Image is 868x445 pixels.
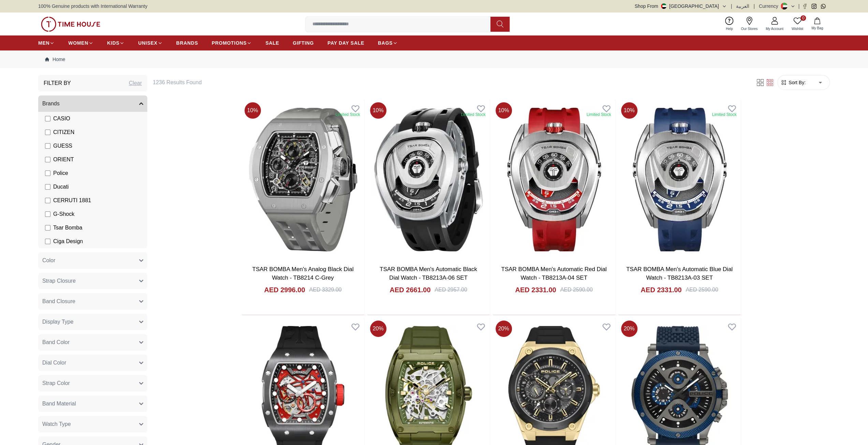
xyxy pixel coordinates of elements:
a: PAY DAY SALE [327,37,364,49]
a: TSAR BOMBA Men's Analog Black Dial Watch - TB8214 C-Grey [252,266,353,281]
span: 10 % [496,102,512,119]
div: AED 3329.00 [309,286,341,294]
a: SALE [265,37,279,49]
button: العربية [736,3,749,10]
a: TSAR BOMBA Men's Automatic Black Dial Watch - TB8213A-06 SET [367,100,490,259]
div: Limited Stock [712,112,736,117]
h4: AED 2661.00 [389,285,430,295]
span: GIFTING [293,40,314,46]
span: Strap Color [42,379,70,387]
span: SALE [265,40,279,46]
a: TSAR BOMBA Men's Automatic Blue Dial Watch - TB8213A-03 SET [618,100,741,259]
span: 10 % [621,102,637,119]
a: BAGS [378,37,398,49]
button: Band Closure [38,293,147,310]
span: Strap Closure [42,277,76,285]
a: Our Stores [737,15,762,33]
span: My Account [763,26,786,31]
input: Ducati [45,184,50,190]
span: Dial Color [42,359,66,367]
button: My Bag [807,16,827,32]
span: PROMOTIONS [212,40,247,46]
span: Our Stores [738,26,760,31]
span: BRANDS [176,40,198,46]
h3: Filter By [44,79,71,87]
a: 0Wishlist [788,15,807,33]
a: BRANDS [176,37,198,49]
span: Wishlist [789,26,806,31]
span: | [731,3,732,10]
span: CITIZEN [53,128,74,136]
button: Watch Type [38,416,147,432]
input: Tsar Bomba [45,225,50,231]
span: 100% Genuine products with International Warranty [38,3,147,10]
button: Strap Color [38,375,147,391]
span: My Bag [809,26,826,31]
span: Display Type [42,318,73,326]
span: Sort By: [787,79,806,86]
button: Sort By: [780,79,806,86]
a: MEN [38,37,55,49]
span: UNISEX [138,40,157,46]
span: WOMEN [68,40,88,46]
span: Tsar Bomba [53,224,82,232]
span: Color [42,256,55,265]
span: PAY DAY SALE [327,40,364,46]
h4: AED 2331.00 [515,285,556,295]
input: CITIZEN [45,130,50,135]
div: Clear [129,79,142,87]
div: Limited Stock [461,112,485,117]
a: Help [722,15,737,33]
span: | [753,3,755,10]
span: 20 % [370,321,386,337]
div: AED 2957.00 [435,286,467,294]
span: MEN [38,40,49,46]
span: 20 % [496,321,512,337]
input: CERRUTI 1881 [45,198,50,203]
div: Limited Stock [586,112,611,117]
a: WOMEN [68,37,93,49]
span: 20 % [621,321,637,337]
button: Display Type [38,314,147,330]
span: CERRUTI 1881 [53,196,91,205]
div: AED 2590.00 [686,286,718,294]
button: Band Material [38,396,147,412]
a: TSAR BOMBA Men's Automatic Blue Dial Watch - TB8213A-03 SET [626,266,733,281]
img: TSAR BOMBA Men's Analog Black Dial Watch - TB8214 C-Grey [242,100,364,259]
nav: Breadcrumb [38,50,830,68]
span: Ducati [53,183,69,191]
input: ORIENT [45,157,50,162]
a: KIDS [107,37,124,49]
span: GUESS [53,142,72,150]
span: Band Closure [42,297,75,306]
a: TSAR BOMBA Men's Automatic Black Dial Watch - TB8213A-06 SET [380,266,477,281]
span: Police [53,169,68,177]
a: Facebook [802,4,807,9]
div: Currency [759,3,781,10]
a: Instagram [811,4,816,9]
span: KIDS [107,40,119,46]
input: Police [45,170,50,176]
span: Band Color [42,338,70,346]
span: 10 % [370,102,386,119]
span: CASIO [53,115,70,123]
span: | [798,3,799,10]
span: Watch Type [42,420,71,428]
button: Band Color [38,334,147,351]
img: TSAR BOMBA Men's Automatic Red Dial Watch - TB8213A-04 SET [493,100,615,259]
a: PROMOTIONS [212,37,252,49]
button: Dial Color [38,355,147,371]
span: 10 % [245,102,261,119]
span: Band Material [42,400,76,408]
input: GUESS [45,143,50,149]
div: Limited Stock [335,112,360,117]
img: ... [41,17,100,32]
input: Ciga Design [45,239,50,244]
button: Shop From[GEOGRAPHIC_DATA] [635,3,727,10]
div: AED 2590.00 [560,286,592,294]
button: Strap Closure [38,273,147,289]
h4: AED 2331.00 [641,285,681,295]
